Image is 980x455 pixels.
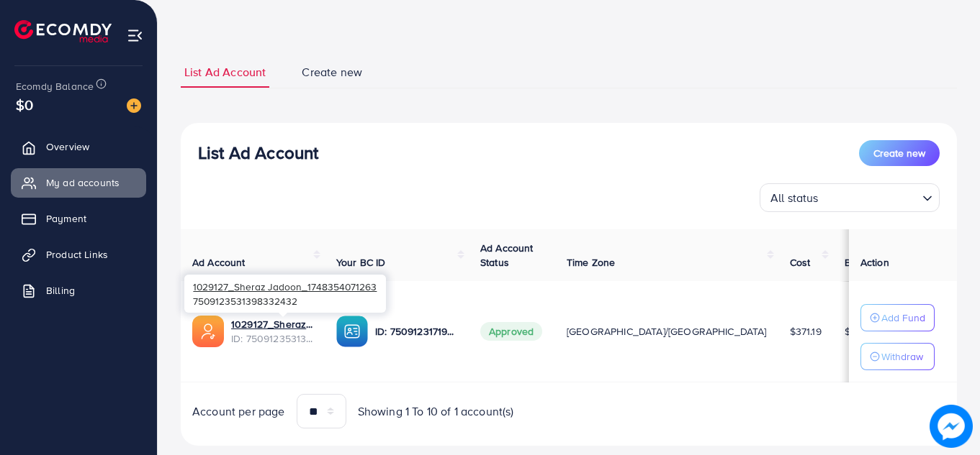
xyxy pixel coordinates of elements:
[480,241,534,270] span: Ad Account Status
[16,94,33,115] span: $0
[127,98,141,113] img: image
[192,255,246,270] span: Ad Account
[860,255,889,270] span: Action
[231,331,313,346] span: ID: 7509123531398332432
[46,175,120,190] span: My ad accounts
[231,317,313,331] a: 1029127_Sheraz Jadoon_1748354071263
[184,275,386,313] div: 7509123531398332432
[859,140,940,166] button: Create new
[11,276,146,305] a: Billing
[567,255,615,270] span: Time Zone
[14,20,112,42] img: logo
[358,403,514,420] span: Showing 1 To 10 of 1 account(s)
[192,403,285,420] span: Account per page
[46,283,75,298] span: Billing
[480,322,542,341] span: Approved
[11,168,146,197] a: My ad accounts
[198,142,318,163] h3: List Ad Account
[823,185,917,208] input: Search for option
[790,324,822,339] span: $371.19
[46,247,108,262] span: Product Links
[336,255,386,270] span: Your BC ID
[302,64,362,81] span: Create new
[881,309,925,326] p: Add Fund
[860,304,935,331] button: Add Fund
[790,255,811,270] span: Cost
[11,240,146,269] a: Product Links
[873,146,925,160] span: Create new
[46,211,86,226] span: Payment
[11,204,146,233] a: Payment
[860,343,935,370] button: Withdraw
[184,64,266,81] span: List Ad Account
[930,405,973,448] img: image
[375,323,457,340] p: ID: 7509123171934044176
[768,188,822,208] span: All status
[16,79,94,93] span: Ecomdy Balance
[336,316,368,347] img: ic-ba-acc.ded83a64.svg
[567,324,767,339] span: [GEOGRAPHIC_DATA]/[GEOGRAPHIC_DATA]
[192,316,224,347] img: ic-ads-acc.e4c84228.svg
[193,280,377,293] span: 1029127_Sheraz Jadoon_1748354071263
[127,27,143,44] img: menu
[881,348,923,365] p: Withdraw
[760,183,940,212] div: Search for option
[11,132,146,161] a: Overview
[46,139,89,154] span: Overview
